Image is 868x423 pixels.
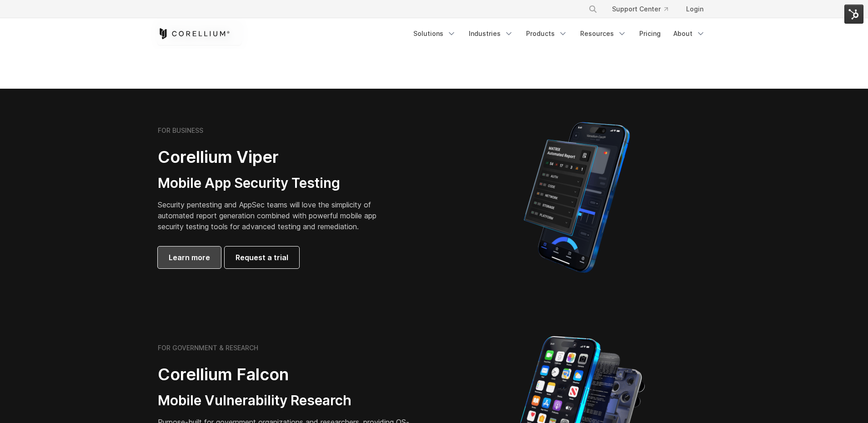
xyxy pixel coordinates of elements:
h2: Corellium Falcon [158,364,412,385]
span: Learn more [169,252,210,263]
h6: FOR BUSINESS [158,126,203,135]
h3: Mobile App Security Testing [158,175,391,192]
a: Resources [575,25,632,42]
a: Pricing [634,25,666,42]
a: Solutions [408,25,462,42]
a: Login [679,1,711,17]
img: HubSpot Tools Menu Toggle [844,5,863,24]
p: Security pentesting and AppSec teams will love the simplicity of automated report generation comb... [158,199,391,232]
div: Navigation Menu [577,1,711,17]
a: Support Center [605,1,675,17]
a: Request a trial [225,247,299,268]
a: Products [521,25,573,42]
button: Search [585,1,601,17]
h3: Mobile Vulnerability Research [158,392,412,409]
div: Navigation Menu [408,25,711,42]
a: Learn more [158,247,221,268]
h2: Corellium Viper [158,147,391,167]
h6: FOR GOVERNMENT & RESEARCH [158,344,258,352]
span: Request a trial [236,252,288,263]
img: Corellium MATRIX automated report on iPhone showing app vulnerability test results across securit... [508,118,645,277]
a: Industries [463,25,519,42]
a: About [668,25,711,42]
a: Corellium Home [158,28,230,39]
